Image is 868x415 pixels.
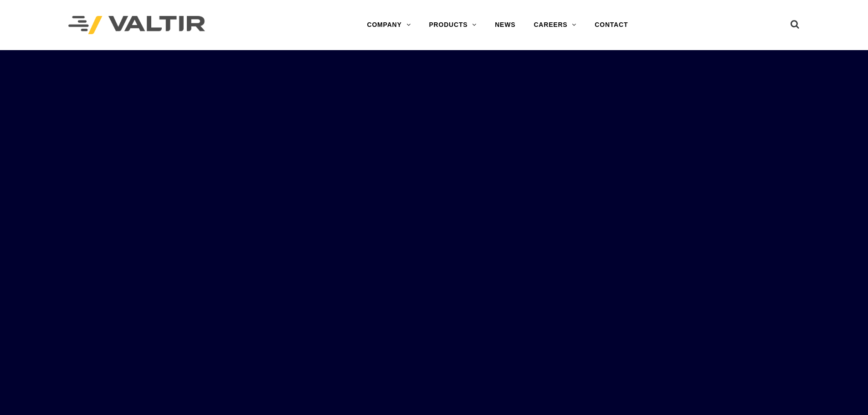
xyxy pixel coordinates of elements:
a: CAREERS [524,16,586,34]
img: Valtir [68,16,205,35]
a: PRODUCTS [420,16,486,34]
a: CONTACT [586,16,637,34]
a: COMPANY [358,16,420,34]
a: NEWS [486,16,524,34]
